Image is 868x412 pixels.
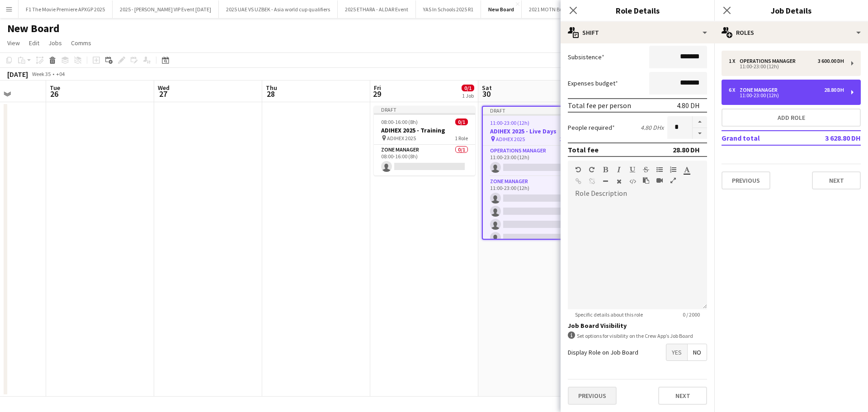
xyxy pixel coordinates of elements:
[71,39,91,47] span: Comms
[729,93,844,98] div: 11:00-23:00 (12h)
[387,135,416,142] span: ADIHEX 2025
[45,37,66,49] a: Jobs
[589,166,595,173] button: Redo
[561,5,714,16] h3: Role Details
[616,178,622,185] button: Clear Formatting
[729,64,844,69] div: 11:00-23:00 (12h)
[416,0,481,18] button: YAS In Schools 2025 R1
[602,166,609,173] button: Bold
[729,58,740,64] div: 1 x
[496,136,525,142] span: ADIHEX 2025
[568,348,638,356] label: Display Role on Job Board
[483,176,582,273] app-card-role: Zone Manager0/611:00-23:00 (12h)
[740,87,781,93] div: Zone Manager
[629,166,636,173] button: Underline
[643,177,649,184] button: Paste as plain text
[374,84,381,92] span: Fri
[266,84,277,92] span: Thu
[677,101,700,110] div: 4.80 DH
[483,146,582,176] app-card-role: Operations Manager0/111:00-23:00 (12h)
[7,70,28,79] div: [DATE]
[7,39,20,47] span: View
[48,89,60,99] span: 26
[48,39,62,47] span: Jobs
[818,58,844,64] div: 3 600.00 DH
[568,331,707,340] div: Set options for visibility on the Crew App’s Job Board
[643,166,649,173] button: Strikethrough
[455,135,468,142] span: 1 Role
[656,177,663,184] button: Insert video
[722,109,861,127] button: Add role
[30,71,52,77] span: Week 35
[641,123,664,132] div: 4.80 DH x
[675,311,707,318] span: 0 / 2000
[4,37,24,49] a: View
[568,53,604,61] label: Subsistence
[568,322,707,330] h3: Job Board Visibility
[482,106,583,240] app-job-card: Draft11:00-23:00 (12h)0/7ADIHEX 2025 - Live Days ADIHEX 20252 RolesOperations Manager0/111:00-23:...
[666,344,687,360] span: Yes
[693,128,707,139] button: Decrease
[560,136,575,142] span: 2 Roles
[67,37,95,49] a: Comms
[156,89,170,99] span: 27
[373,89,381,99] span: 29
[158,84,170,92] span: Wed
[575,166,581,173] button: Undo
[658,387,707,405] button: Next
[740,58,799,64] div: Operations Manager
[374,106,475,113] div: Draft
[684,166,690,173] button: Text Color
[219,0,338,18] button: 2025 UAE VS UZBEK - Asia world cup qualifiers
[455,118,468,125] span: 0/1
[693,116,707,128] button: Increase
[568,123,615,132] label: People required
[824,87,844,93] div: 28.80 DH
[481,89,492,99] span: 30
[7,22,60,35] h1: New Board
[29,39,39,47] span: Edit
[656,166,663,173] button: Unordered List
[56,71,65,77] div: +04
[616,166,622,173] button: Italic
[462,85,474,91] span: 0/1
[722,171,770,189] button: Previous
[374,126,475,134] h3: ADIHEX 2025 - Training
[482,84,492,92] span: Sat
[568,145,599,154] div: Total fee
[670,166,676,173] button: Ordered List
[714,22,868,43] div: Roles
[25,37,43,49] a: Edit
[19,0,113,18] button: F1 The Movie Premiere APXGP 2025
[688,344,707,360] span: No
[729,87,740,93] div: 6 x
[462,92,474,99] div: 1 Job
[374,106,475,175] app-job-card: Draft08:00-16:00 (8h)0/1ADIHEX 2025 - Training ADIHEX 20251 RoleZone Manager0/108:00-16:00 (8h)
[804,131,861,145] td: 3 628.80 DH
[568,79,618,87] label: Expenses budget
[113,0,219,18] button: 2025 - [PERSON_NAME] VIP Event [DATE]
[522,0,576,18] button: 2021 MOTN Build
[568,387,617,405] button: Previous
[722,131,804,145] td: Grand total
[490,119,529,126] span: 11:00-23:00 (12h)
[629,178,636,185] button: HTML Code
[338,0,416,18] button: 2025 ETHARA - ALDAR Event
[483,127,582,135] h3: ADIHEX 2025 - Live Days
[812,171,861,189] button: Next
[481,0,522,18] button: New Board
[568,311,650,318] span: Specific details about this role
[602,178,609,185] button: Horizontal Line
[714,5,868,16] h3: Job Details
[264,89,277,99] span: 28
[381,118,418,125] span: 08:00-16:00 (8h)
[483,107,582,114] div: Draft
[561,22,714,43] div: Shift
[374,145,475,175] app-card-role: Zone Manager0/108:00-16:00 (8h)
[673,145,700,154] div: 28.80 DH
[50,84,60,92] span: Tue
[568,101,631,110] div: Total fee per person
[670,177,676,184] button: Fullscreen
